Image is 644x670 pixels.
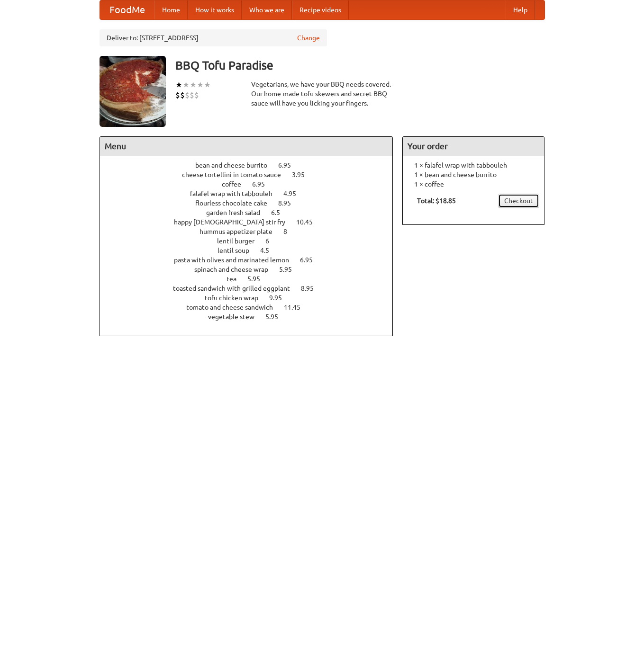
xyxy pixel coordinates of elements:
[292,0,349,19] a: Recipe videos
[186,304,282,311] span: tomato and cheese sandwich
[300,256,322,264] span: 6.95
[222,180,251,188] span: coffee
[222,180,282,188] a: coffee 6.95
[217,237,287,245] a: lentil burger 6
[100,137,393,156] h4: Menu
[194,266,309,273] a: spinach and cheese wrap 5.95
[278,199,300,207] span: 8.95
[173,285,331,292] a: toasted sandwich with grilled eggplant 8.95
[175,90,180,100] li: $
[195,161,277,169] span: bean and cheese burrito
[180,90,185,100] li: $
[154,0,188,19] a: Home
[195,161,308,169] a: bean and cheese burrito 6.95
[206,209,270,216] span: garden fresh salad
[292,171,314,179] span: 3.95
[100,0,154,19] a: FoodMe
[188,0,242,19] a: How it works
[206,209,298,216] a: garden fresh salad 6.5
[174,256,299,264] span: pasta with olives and marinated lemon
[204,80,211,90] li: ★
[217,237,264,245] span: lentil burger
[190,190,282,197] span: falafel wrap with tabbouleh
[195,199,277,207] span: flourless chocolate cake
[279,266,301,273] span: 5.95
[506,0,535,19] a: Help
[296,218,322,226] span: 10.45
[182,171,290,179] span: cheese tortellini in tomato sauce
[251,80,393,108] div: Vegetarians, we have your BBQ needs covered. Our home-made tofu skewers and secret BBQ sauce will...
[190,90,194,100] li: $
[498,194,539,208] a: Checkout
[269,294,291,302] span: 9.95
[271,209,290,216] span: 6.5
[265,313,288,321] span: 5.95
[247,275,270,283] span: 5.95
[175,80,182,90] li: ★
[408,161,539,170] li: 1 × falafel wrap with tabbouleh
[242,0,292,19] a: Who we are
[208,313,264,321] span: vegetable stew
[218,247,287,254] a: lentil soup 4.5
[190,190,314,197] a: falafel wrap with tabbouleh 4.95
[194,90,199,100] li: $
[408,179,539,189] li: 1 × coffee
[227,275,246,283] span: tea
[301,285,323,292] span: 8.95
[197,80,204,90] li: ★
[100,56,166,127] img: angular.jpg
[252,180,274,188] span: 6.95
[403,137,544,156] h4: Your order
[182,171,322,179] a: cheese tortellini in tomato sauce 3.95
[200,228,305,235] a: hummus appetizer plate 8
[283,190,306,197] span: 4.95
[175,56,545,75] h3: BBQ Tofu Paradise
[260,247,279,254] span: 4.5
[227,275,278,283] a: tea 5.95
[194,266,278,273] span: spinach and cheese wrap
[174,218,330,226] a: happy [DEMOGRAPHIC_DATA] stir fry 10.45
[278,161,300,169] span: 6.95
[185,90,190,100] li: $
[417,197,456,205] b: Total: $18.85
[284,304,310,311] span: 11.45
[182,80,190,90] li: ★
[297,33,320,43] a: Change
[283,228,297,235] span: 8
[174,256,330,264] a: pasta with olives and marinated lemon 6.95
[200,228,282,235] span: hummus appetizer plate
[205,294,268,302] span: tofu chicken wrap
[173,285,299,292] span: toasted sandwich with grilled eggplant
[218,247,259,254] span: lentil soup
[265,237,279,245] span: 6
[208,313,296,321] a: vegetable stew 5.95
[174,218,295,226] span: happy [DEMOGRAPHIC_DATA] stir fry
[190,80,197,90] li: ★
[408,170,539,179] li: 1 × bean and cheese burrito
[100,29,327,46] div: Deliver to: [STREET_ADDRESS]
[205,294,299,302] a: tofu chicken wrap 9.95
[186,304,318,311] a: tomato and cheese sandwich 11.45
[195,199,308,207] a: flourless chocolate cake 8.95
